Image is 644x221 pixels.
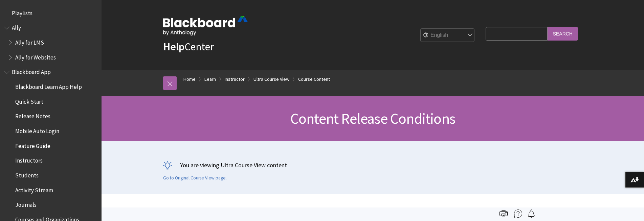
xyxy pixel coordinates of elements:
[499,210,508,218] img: Print
[548,27,578,40] input: Search
[4,22,97,63] nav: Book outline for Anthology Ally Help
[514,210,522,218] img: More help
[15,155,43,164] span: Instructors
[163,16,248,35] img: Blackboard by Anthology
[163,40,214,53] a: HelpCenter
[298,75,330,83] a: Course Content
[163,161,583,169] p: You are viewing Ultra Course View content
[12,22,21,31] span: Ally
[4,7,97,19] nav: Book outline for Playlists
[225,75,245,83] a: Instructor
[163,40,184,53] strong: Help
[15,199,37,208] span: Journals
[421,29,475,42] select: Site Language Selector
[163,175,227,181] a: Go to Original Course View page.
[253,75,289,83] a: Ultra Course View
[15,125,59,134] span: Mobile Auto Login
[15,111,50,120] span: Release Notes
[15,185,53,194] span: Activity Stream
[527,210,535,218] img: Follow this page
[290,109,455,128] span: Content Release Conditions
[183,75,196,83] a: Home
[12,7,32,17] span: Playlists
[15,96,43,105] span: Quick Start
[15,37,44,46] span: Ally for LMS
[15,52,56,61] span: Ally for Websites
[15,140,50,149] span: Feature Guide
[15,170,39,179] span: Students
[12,67,51,76] span: Blackboard App
[204,75,216,83] a: Learn
[15,81,82,90] span: Blackboard Learn App Help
